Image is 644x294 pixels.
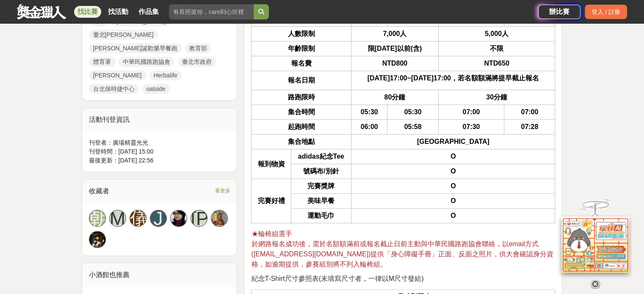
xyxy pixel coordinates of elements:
[171,210,187,226] img: Avatar
[288,45,315,52] strong: 年齡限制
[170,210,187,227] a: Avatar
[383,30,406,37] strong: 7,000人
[288,108,315,115] strong: 集合時間
[288,123,315,130] strong: 起跑時間
[89,210,106,227] a: 朝
[451,153,456,160] strong: O
[258,160,285,168] strong: 報到物資
[169,4,254,19] input: 有長照挺你，care到心坎裡！青春出手，拍出照顧 影音徵件活動
[89,138,230,147] div: 刊登者： 廣場精靈光光
[150,210,167,227] a: J
[368,45,422,52] strong: 限[DATE]以前(含)
[307,182,334,190] strong: 完賽獎牌
[485,30,509,37] strong: 5,000人
[303,168,339,175] strong: 號碼布/別針
[451,168,456,175] strong: O
[451,197,456,204] strong: O
[361,123,378,130] strong: 06:00
[451,182,456,190] strong: O
[288,30,315,37] strong: 人數限制
[82,108,237,132] div: 活動刊登資訊
[130,210,146,227] a: 儀
[89,147,230,156] div: 刊登時間： [DATE] 15:00
[258,197,285,204] strong: 完賽好禮
[484,60,509,67] strong: NTD650
[89,231,105,247] img: Avatar
[142,84,170,94] a: oatside
[288,138,315,145] strong: 集合地點
[462,123,480,130] strong: 07:30
[288,93,315,101] strong: 路跑限時
[178,57,216,67] a: 臺北市政府
[82,263,237,287] div: 小酒館也推薦
[382,60,408,67] strong: NTD800
[486,93,507,101] strong: 30分鐘
[89,57,115,67] a: 體育署
[298,153,344,160] strong: adidas紀念Tee
[251,240,553,268] span: 於網路報名成功後，需於名額額滿前或報名截止日前主動與中華民國路跑協會聯絡，以email方式([EMAIL_ADDRESS][DOMAIN_NAME])提供「身心障礙手冊」正面、反面之照片，供大會...
[109,210,126,227] a: M
[462,108,480,115] strong: 07:00
[291,60,312,67] strong: 報名費
[521,123,538,130] strong: 07:28
[384,93,405,101] strong: 80分鐘
[251,275,423,282] span: 紀念T-Shirt尺寸參照表(未填寫尺寸者，一律以M尺寸發給)
[89,43,182,53] a: [PERSON_NAME]誕歡樂早餐跑
[538,5,580,19] a: 辦比賽
[404,123,422,130] strong: 05:58
[417,138,489,145] strong: [GEOGRAPHIC_DATA]
[288,77,315,84] strong: 報名日期
[211,210,227,226] img: Avatar
[89,187,109,195] span: 收藏者
[211,210,228,227] a: Avatar
[89,30,158,40] a: 臺北[PERSON_NAME]
[74,6,101,18] a: 找比賽
[451,212,456,219] strong: O
[105,6,132,18] a: 找活動
[191,210,207,227] a: [PERSON_NAME]
[490,45,503,52] strong: 不限
[307,212,334,219] strong: 運動毛巾
[561,217,629,273] img: d2146d9a-e6f6-4337-9592-8cefde37ba6b.png
[89,156,230,165] div: 最後更新： [DATE] 22:56
[251,230,292,237] span: ★輪椅組選手
[307,197,334,204] strong: 美味早餐
[185,43,211,53] a: 教育部
[119,57,174,67] a: 中華民國路跑協會
[135,6,162,18] a: 作品集
[361,108,378,115] strong: 05:30
[89,84,139,94] a: 台北保時捷中心
[585,5,627,19] div: 登入 / 註冊
[404,108,422,115] strong: 05:30
[521,108,538,115] strong: 07:00
[215,186,230,195] span: 看更多
[89,70,146,80] a: [PERSON_NAME]
[89,231,106,248] a: Avatar
[149,70,182,80] a: Herbalife
[368,74,539,82] strong: [DATE]17:00~[DATE]17:00，若名額額滿將提早截止報名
